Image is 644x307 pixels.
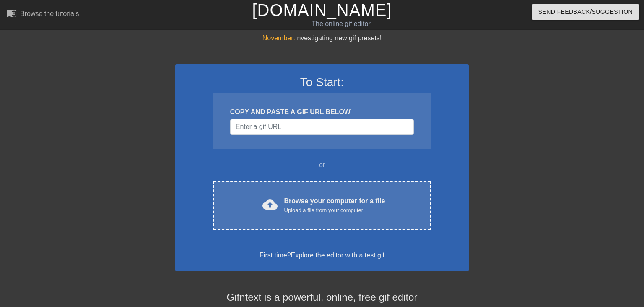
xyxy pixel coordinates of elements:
[175,291,469,304] h4: Gifntext is a powerful, online, free gif editor
[230,107,414,117] div: COPY AND PASTE A GIF URL BELOW
[186,75,458,89] h3: To Start:
[219,19,463,29] div: The online gif editor
[230,119,414,135] input: Username
[262,197,278,212] span: cloud_upload
[538,7,633,17] span: Send Feedback/Suggestion
[7,8,17,18] span: menu_book
[175,33,469,43] div: Investigating new gif presets!
[252,1,392,19] a: [DOMAIN_NAME]
[20,10,81,17] div: Browse the tutorials!
[284,196,385,215] div: Browse your computer for a file
[291,252,384,259] a: Explore the editor with a test gif
[186,250,458,260] div: First time?
[262,34,295,42] span: November:
[284,206,385,215] div: Upload a file from your computer
[532,4,639,20] button: Send Feedback/Suggestion
[7,8,81,21] a: Browse the tutorials!
[197,160,447,170] div: or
